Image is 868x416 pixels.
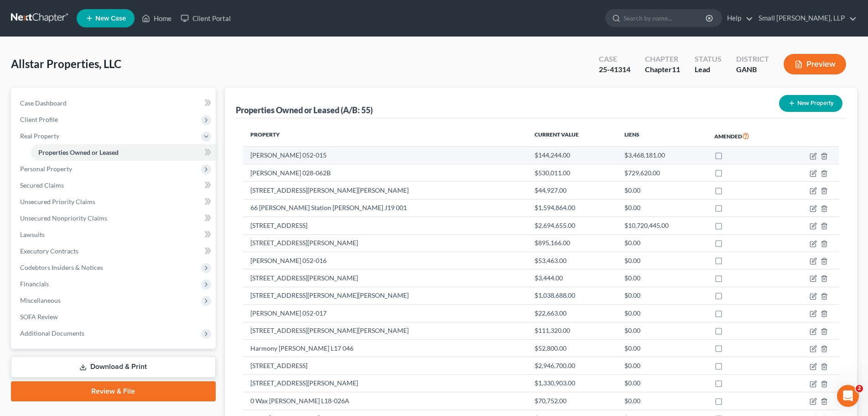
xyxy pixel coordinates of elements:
[20,214,107,222] span: Unsecured Nonpriority Claims
[20,116,58,123] span: Client Profile
[617,287,707,304] td: $0.00
[20,247,78,255] span: Executory Contracts
[243,374,527,392] td: [STREET_ADDRESS][PERSON_NAME]
[736,64,769,75] div: GANB
[527,339,617,357] td: $52,800.00
[645,54,680,64] div: Chapter
[20,296,61,304] span: Miscellaneous
[527,374,617,392] td: $1,330,903.00
[527,252,617,269] td: $53,463.00
[243,164,527,181] td: [PERSON_NAME] 028-062B
[527,357,617,374] td: $2,946,700.00
[617,357,707,374] td: $0.00
[243,392,527,410] td: 0 Wax [PERSON_NAME] L18-026A
[617,182,707,199] td: $0.00
[617,374,707,392] td: $0.00
[527,287,617,304] td: $1,038,688.00
[617,199,707,216] td: $0.00
[617,269,707,287] td: $0.00
[722,10,753,26] a: Help
[13,95,216,111] a: Case Dashboard
[624,10,707,26] input: Search by name...
[754,10,857,26] a: Small [PERSON_NAME], LLP
[736,54,769,64] div: District
[695,54,722,64] div: Status
[617,322,707,339] td: $0.00
[527,164,617,181] td: $530,011.00
[243,126,527,147] th: Property
[20,280,49,288] span: Financials
[527,269,617,287] td: $3,444.00
[837,385,859,407] iframe: Intercom live chat
[779,95,842,112] button: New Property
[13,226,216,243] a: Lawsuits
[527,322,617,339] td: $111,320.00
[527,147,617,164] td: $144,244.00
[243,357,527,374] td: [STREET_ADDRESS]
[11,57,121,70] span: Allstar Properties, LLC
[617,164,707,181] td: $729,620.00
[11,356,216,378] a: Download & Print
[784,54,846,74] button: Preview
[243,182,527,199] td: [STREET_ADDRESS][PERSON_NAME][PERSON_NAME]
[527,126,617,147] th: Current Value
[20,231,45,238] span: Lawsuits
[617,234,707,252] td: $0.00
[13,243,216,259] a: Executory Contracts
[20,263,103,271] span: Codebtors Insiders & Notices
[243,339,527,357] td: Harmony [PERSON_NAME] L17 046
[20,132,59,140] span: Real Property
[617,305,707,322] td: $0.00
[243,287,527,304] td: [STREET_ADDRESS][PERSON_NAME][PERSON_NAME]
[20,198,95,205] span: Unsecured Priority Claims
[617,147,707,164] td: $3,468,181.00
[617,339,707,357] td: $0.00
[695,64,722,75] div: Lead
[527,234,617,252] td: $895,166.00
[527,182,617,199] td: $44,927.00
[20,181,64,189] span: Secured Claims
[243,269,527,287] td: [STREET_ADDRESS][PERSON_NAME]
[599,64,630,75] div: 25-41314
[645,64,680,75] div: Chapter
[243,217,527,234] td: [STREET_ADDRESS]
[527,199,617,216] td: $1,594,864.00
[243,199,527,216] td: 66 [PERSON_NAME] Station [PERSON_NAME] J19 001
[243,252,527,269] td: [PERSON_NAME] 052-016
[13,210,216,226] a: Unsecured Nonpriority Claims
[527,392,617,410] td: $70,752.00
[13,309,216,325] a: SOFA Review
[20,329,84,337] span: Additional Documents
[11,381,216,401] a: Review & File
[527,217,617,234] td: $2,694,655.00
[672,65,680,74] span: 11
[176,10,235,26] a: Client Portal
[20,99,67,107] span: Case Dashboard
[13,177,216,194] a: Secured Claims
[31,144,216,161] a: Properties Owned or Leased
[243,322,527,339] td: [STREET_ADDRESS][PERSON_NAME][PERSON_NAME]
[617,126,707,147] th: Liens
[38,148,119,156] span: Properties Owned or Leased
[617,217,707,234] td: $10,720,445.00
[617,392,707,410] td: $0.00
[20,313,58,321] span: SOFA Review
[13,194,216,210] a: Unsecured Priority Claims
[95,15,126,22] span: New Case
[527,305,617,322] td: $22,663.00
[599,54,630,64] div: Case
[617,252,707,269] td: $0.00
[236,105,373,116] div: Properties Owned or Leased (A/B: 55)
[137,10,176,26] a: Home
[707,126,783,147] th: Amended
[243,147,527,164] td: [PERSON_NAME] 052-015
[243,305,527,322] td: [PERSON_NAME] 052-017
[856,385,863,392] span: 2
[20,165,72,173] span: Personal Property
[243,234,527,252] td: [STREET_ADDRESS][PERSON_NAME]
